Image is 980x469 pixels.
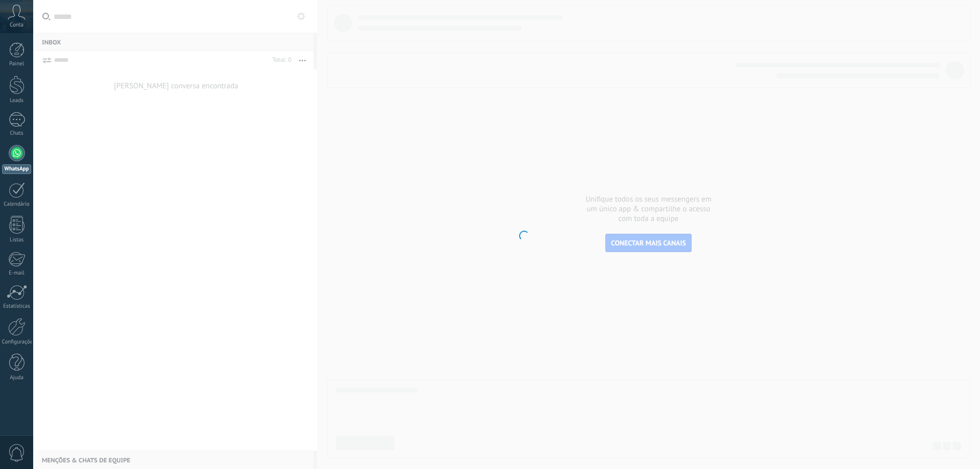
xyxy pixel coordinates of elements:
[2,375,32,381] div: Ajuda
[2,164,31,174] div: WhatsApp
[2,201,32,208] div: Calendário
[2,339,32,345] div: Configurações
[2,61,32,67] div: Painel
[2,303,32,310] div: Estatísticas
[2,237,32,243] div: Listas
[2,97,32,104] div: Leads
[2,270,32,277] div: E-mail
[2,130,32,137] div: Chats
[10,22,23,29] span: Conta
